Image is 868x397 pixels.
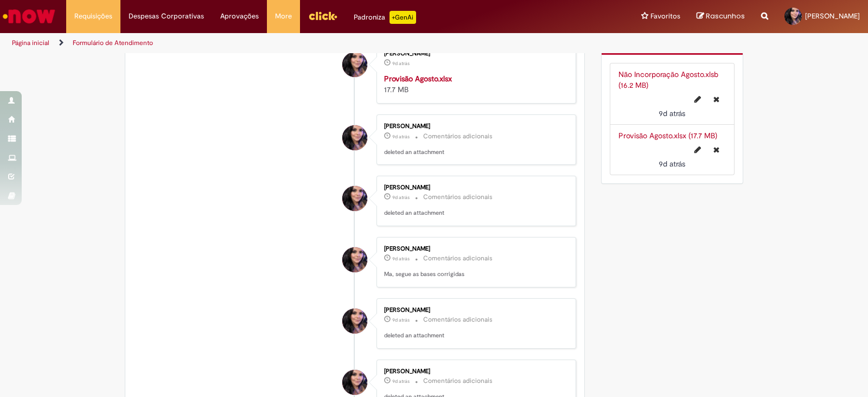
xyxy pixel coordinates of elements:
div: [PERSON_NAME] [384,307,565,313]
button: Excluir Provisão Agosto.xlsx [707,141,726,158]
div: Karina Dayane Lima Dos Santos [342,309,367,334]
div: Karina Dayane Lima Dos Santos [342,370,367,395]
time: 21/08/2025 10:45:36 [392,194,410,201]
div: [PERSON_NAME] [384,50,565,57]
div: [PERSON_NAME] [384,184,565,191]
time: 21/08/2025 10:59:19 [659,159,685,169]
button: Editar nome de arquivo Provisão Agosto.xlsx [688,141,707,158]
span: 9d atrás [392,60,410,67]
div: Karina Dayane Lima Dos Santos [342,186,367,211]
div: Padroniza [354,11,416,24]
span: Rascunhos [706,11,745,21]
span: 9d atrás [659,108,685,118]
small: Comentários adicionais [423,315,493,324]
div: [PERSON_NAME] [384,123,565,130]
span: 9d atrás [392,194,410,201]
time: 21/08/2025 08:24:52 [392,378,410,385]
a: Formulário de Atendimento [73,39,153,47]
span: Requisições [74,11,112,22]
img: click_logo_yellow_360x200.png [308,8,337,24]
div: [PERSON_NAME] [384,246,565,252]
time: 21/08/2025 10:59:19 [392,60,410,67]
span: Favoritos [650,11,680,22]
div: Karina Dayane Lima Dos Santos [342,52,367,77]
a: Rascunhos [697,11,745,22]
div: Karina Dayane Lima Dos Santos [342,125,367,150]
p: Ma, segue as bases corrigidas [384,270,565,279]
ul: Trilhas de página [8,33,571,53]
img: ServiceNow [1,5,57,27]
div: Karina Dayane Lima Dos Santos [342,247,367,272]
a: Provisão Agosto.xlsx (17.7 MB) [618,131,717,140]
p: deleted an attachment [384,209,565,217]
span: 9d atrás [392,317,410,323]
span: 9d atrás [392,133,410,140]
span: 9d atrás [659,159,685,169]
span: Aprovações [220,11,259,22]
time: 21/08/2025 13:29:36 [659,108,685,118]
a: Página inicial [12,39,49,47]
small: Comentários adicionais [423,132,493,141]
p: deleted an attachment [384,148,565,157]
small: Comentários adicionais [423,376,493,386]
time: 21/08/2025 08:42:55 [392,255,410,262]
p: +GenAi [390,11,416,24]
time: 21/08/2025 10:55:53 [392,133,410,140]
time: 21/08/2025 08:24:55 [392,317,410,323]
span: 9d atrás [392,255,410,262]
span: [PERSON_NAME] [805,11,860,21]
div: 17.7 MB [384,73,565,95]
button: Excluir Não Incorporação Agosto.xlsb [707,91,726,108]
span: 9d atrás [392,378,410,385]
p: deleted an attachment [384,331,565,340]
a: Provisão Agosto.xlsx [384,74,452,84]
a: Não Incorporação Agosto.xlsb (16.2 MB) [618,69,718,90]
button: Editar nome de arquivo Não Incorporação Agosto.xlsb [688,91,707,108]
div: [PERSON_NAME] [384,368,565,375]
small: Comentários adicionais [423,254,493,263]
span: Despesas Corporativas [129,11,204,22]
span: More [275,11,292,22]
small: Comentários adicionais [423,193,493,202]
